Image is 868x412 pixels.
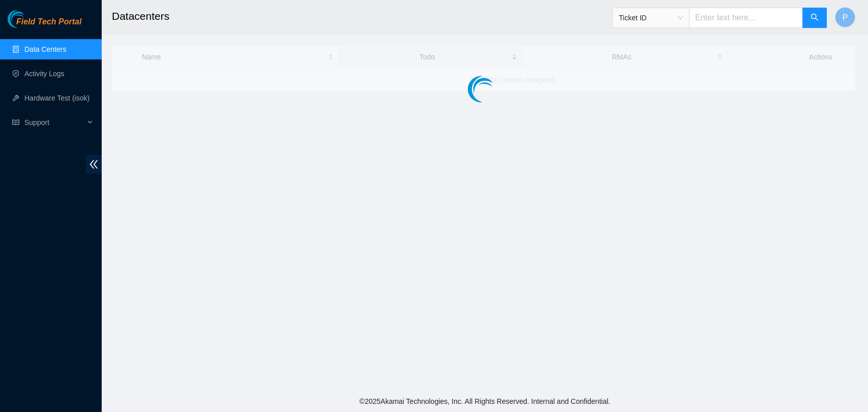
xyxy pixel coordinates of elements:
a: Hardware Test (isok) [24,94,89,102]
input: Enter text here... [689,8,803,28]
span: search [811,13,819,23]
a: Data Centers [24,45,66,53]
span: P [843,11,848,24]
button: search [802,8,827,28]
button: P [835,7,855,27]
span: double-left [86,155,102,174]
a: Akamai TechnologiesField Tech Portal [8,18,81,31]
span: Support [24,112,84,133]
span: read [12,119,19,126]
span: Field Tech Portal [16,17,81,27]
img: Akamai Technologies [8,10,51,28]
footer: © 2025 Akamai Technologies, Inc. All Rights Reserved. Internal and Confidential. [102,391,868,412]
a: Activity Logs [24,70,65,78]
span: Ticket ID [619,10,683,25]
